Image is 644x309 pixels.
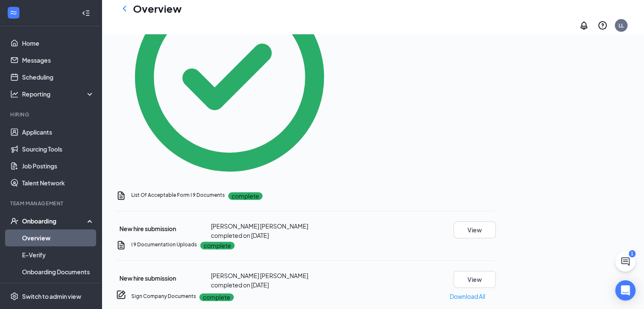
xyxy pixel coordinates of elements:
[22,124,94,141] a: Applicants
[22,280,94,297] a: Activity log
[116,290,126,300] svg: CompanyDocumentIcon
[449,290,486,303] button: Download All
[133,1,182,16] h1: Overview
[10,200,93,207] div: Team Management
[211,222,308,239] span: [PERSON_NAME] [PERSON_NAME] completed on [DATE]
[615,251,636,272] button: ChatActive
[22,157,94,174] a: Job Postings
[10,292,19,301] svg: Settings
[228,192,263,200] p: complete
[22,141,94,157] a: Sourcing Tools
[615,280,636,301] div: Open Intercom Messenger
[10,90,19,98] svg: Analysis
[119,274,176,282] span: New hire submission
[453,221,496,238] button: View
[82,9,90,17] svg: Collapse
[199,293,234,301] p: complete
[22,263,94,280] a: Onboarding Documents
[22,246,94,263] a: E-Verify
[450,292,485,301] p: Download All
[119,3,130,14] svg: ChevronLeft
[10,217,19,225] svg: UserCheck
[620,257,630,267] svg: ChatActive
[131,292,196,300] h5: Sign Company Documents
[131,191,225,199] h5: List Of Acceptable Form I 9 Documents
[597,20,608,30] svg: QuestionInfo
[119,225,176,232] span: New hire submission
[200,242,235,249] p: complete
[453,271,496,288] button: View
[211,272,308,289] span: [PERSON_NAME] [PERSON_NAME] completed on [DATE]
[131,241,197,248] h5: I 9 Documentation Uploads
[629,250,636,257] div: 1
[579,20,589,30] svg: Notifications
[22,174,94,191] a: Talent Network
[22,229,94,246] a: Overview
[22,90,95,98] div: Reporting
[619,22,624,29] div: LL
[116,240,126,250] svg: CustomFormIcon
[22,217,87,225] div: Onboarding
[22,69,94,86] a: Scheduling
[116,190,126,201] svg: CustomFormIcon
[10,111,93,118] div: Hiring
[22,292,81,301] div: Switch to admin view
[9,8,18,17] svg: WorkstreamLogo
[22,35,94,52] a: Home
[22,52,94,69] a: Messages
